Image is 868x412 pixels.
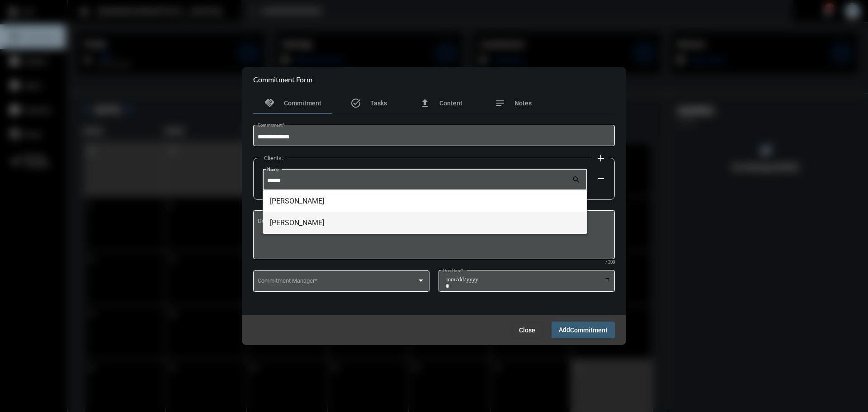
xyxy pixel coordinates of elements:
span: Add [559,326,608,333]
span: Commitment [570,327,608,334]
span: Commitment [284,99,321,107]
h2: Commitment Form [253,75,312,84]
mat-icon: remove [595,173,606,184]
span: [PERSON_NAME] [270,212,580,234]
span: Content [439,99,462,107]
span: Close [519,327,535,334]
mat-hint: / 200 [605,260,615,265]
mat-icon: search [572,175,583,186]
span: Tasks [370,99,387,107]
span: Notes [514,99,532,107]
mat-icon: handshake [264,98,275,109]
mat-icon: add [595,153,606,164]
mat-icon: file_upload [420,98,430,109]
mat-icon: notes [495,98,505,109]
span: [PERSON_NAME] [270,190,580,212]
button: Close [512,322,542,338]
mat-icon: task_alt [350,98,361,109]
button: AddCommitment [552,322,615,338]
label: Clients: [259,155,288,161]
